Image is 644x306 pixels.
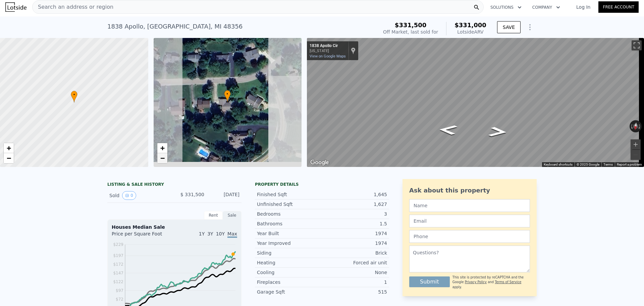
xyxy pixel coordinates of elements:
tspan: $172 [113,262,123,267]
div: Year Built [257,230,322,237]
div: 1 [322,279,387,286]
tspan: $147 [113,271,123,275]
button: SAVE [497,21,521,33]
div: [US_STATE] [310,49,345,53]
tspan: $97 [116,288,123,293]
div: 515 [322,289,387,295]
span: 3Y [207,231,213,236]
div: Lotside ARV [454,29,486,35]
img: Lotside [5,2,26,12]
button: Zoom in [631,139,641,149]
span: − [7,154,11,162]
span: $ 331,500 [180,192,204,197]
a: Zoom in [4,143,14,153]
button: Submit [409,276,450,287]
button: Toggle fullscreen view [632,40,642,50]
div: 1838 Apollo , [GEOGRAPHIC_DATA] , MI 48356 [107,22,243,31]
div: 1838 Apollo Cir [310,43,345,49]
button: Keyboard shortcuts [544,162,573,167]
div: 1,627 [322,201,387,208]
div: Bathrooms [257,220,322,227]
div: Siding [257,250,322,256]
div: LISTING & SALE HISTORY [107,182,241,188]
span: © 2025 Google [577,163,599,166]
input: Phone [409,230,530,243]
a: Zoom out [157,153,167,163]
span: Max [227,231,237,238]
div: Price per Square Foot [112,230,174,241]
button: Rotate counterclockwise [630,120,633,132]
a: Log In [568,4,598,10]
div: • [71,91,77,102]
div: • [224,90,231,102]
span: $331,500 [395,21,427,29]
div: Garage Sqft [257,289,322,295]
button: Show Options [523,20,537,34]
span: Search an address or region [33,3,113,11]
tspan: $72 [116,297,123,302]
div: Finished Sqft [257,191,322,198]
a: Zoom in [157,143,167,153]
input: Email [409,215,530,227]
button: Rotate clockwise [638,120,642,132]
a: Show location on map [351,47,356,54]
div: Sale [223,211,241,220]
tspan: $197 [113,253,123,258]
div: Property details [255,182,389,187]
span: 10Y [216,231,225,236]
div: 3 [322,211,387,217]
div: [DATE] [210,191,239,200]
div: Unfinished Sqft [257,201,322,208]
div: Off Market, last sold for [383,29,438,35]
span: + [160,144,164,152]
a: Open this area in Google Maps (opens a new window) [309,158,331,167]
a: Free Account [598,1,639,13]
div: Bedrooms [257,211,322,217]
a: View on Google Maps [310,54,346,58]
div: Heating [257,259,322,266]
a: Zoom out [4,153,14,163]
tspan: $122 [113,279,123,284]
div: 1,645 [322,191,387,198]
div: Cooling [257,269,322,276]
button: Company [527,1,566,13]
div: Street View [307,38,644,167]
span: − [160,154,164,162]
div: Fireplaces [257,279,322,286]
div: Brick [322,250,387,256]
a: Report a problem [617,163,642,166]
tspan: $229 [113,242,123,247]
span: + [7,144,11,152]
div: Ask about this property [409,186,530,195]
a: Terms of Service [495,280,521,284]
div: None [322,269,387,276]
div: 1.5 [322,220,387,227]
div: Houses Median Sale [112,224,237,230]
div: 1974 [322,240,387,247]
button: Zoom out [631,150,641,160]
span: • [71,92,77,98]
path: Go East, Apollo Cir [431,122,465,137]
input: Name [409,199,530,212]
div: Map [307,38,644,167]
span: 1Y [199,231,205,236]
div: This site is protected by reCAPTCHA and the Google and apply. [452,275,530,290]
div: Year Improved [257,240,322,247]
button: View historical data [122,191,136,200]
div: Sold [109,191,169,200]
a: Privacy Policy [465,280,487,284]
path: Go West, Apollo Cir [481,124,516,139]
img: Google [309,158,331,167]
div: Forced air unit [322,259,387,266]
div: 1974 [322,230,387,237]
button: Reset the view [632,120,639,133]
span: $331,000 [454,21,486,29]
span: • [224,91,231,97]
div: Rent [204,211,223,220]
button: Solutions [485,1,527,13]
a: Terms (opens in new tab) [603,163,613,166]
